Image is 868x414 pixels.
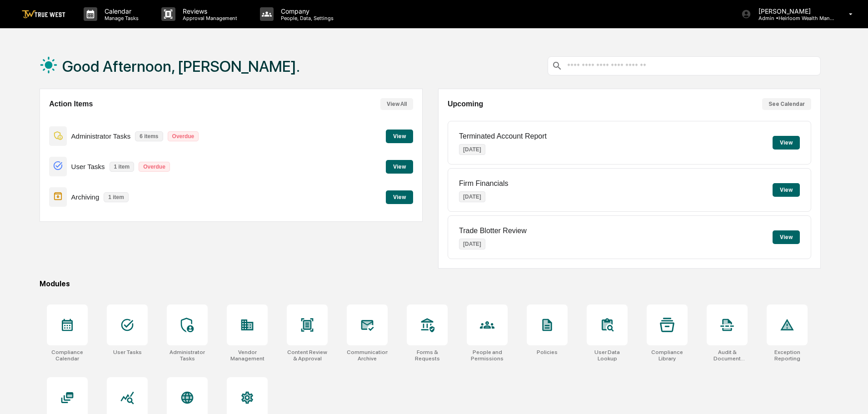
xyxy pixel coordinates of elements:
[386,130,413,143] button: View
[49,100,93,108] h2: Action Items
[168,131,199,141] p: Overdue
[97,15,143,21] p: Manage Tasks
[104,192,129,202] p: 1 item
[386,131,413,140] a: View
[773,230,800,244] button: View
[22,10,65,19] img: logo
[227,349,268,362] div: Vendor Management
[386,160,413,174] button: View
[62,57,300,75] h1: Good Afternoon, [PERSON_NAME].
[287,349,328,362] div: Content Review & Approval
[773,183,800,197] button: View
[175,15,242,21] p: Approval Management
[459,239,485,249] p: [DATE]
[274,15,338,21] p: People, Data, Settings
[459,227,527,235] p: Trade Blotter Review
[113,349,142,355] div: User Tasks
[407,349,448,362] div: Forms & Requests
[110,162,135,172] p: 1 item
[347,349,388,362] div: Communications Archive
[71,163,105,170] p: User Tasks
[386,162,413,170] a: View
[97,7,143,15] p: Calendar
[386,192,413,201] a: View
[773,136,800,150] button: View
[380,98,413,110] button: View All
[707,349,748,362] div: Audit & Document Logs
[762,98,811,110] button: See Calendar
[587,349,628,362] div: User Data Lookup
[459,180,508,188] p: Firm Financials
[47,349,88,362] div: Compliance Calendar
[751,7,836,15] p: [PERSON_NAME]
[167,349,208,362] div: Administrator Tasks
[448,100,483,108] h2: Upcoming
[386,190,413,204] button: View
[459,132,547,140] p: Terminated Account Report
[647,349,688,362] div: Compliance Library
[274,7,338,15] p: Company
[71,193,100,201] p: Archiving
[839,384,863,409] iframe: Open customer support
[40,279,821,288] div: Modules
[537,349,558,355] div: Policies
[175,7,242,15] p: Reviews
[459,144,485,155] p: [DATE]
[467,349,508,362] div: People and Permissions
[139,162,170,172] p: Overdue
[71,132,131,140] p: Administrator Tasks
[767,349,808,362] div: Exception Reporting
[135,131,163,141] p: 6 items
[751,15,836,21] p: Admin • Heirloom Wealth Management
[459,191,485,202] p: [DATE]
